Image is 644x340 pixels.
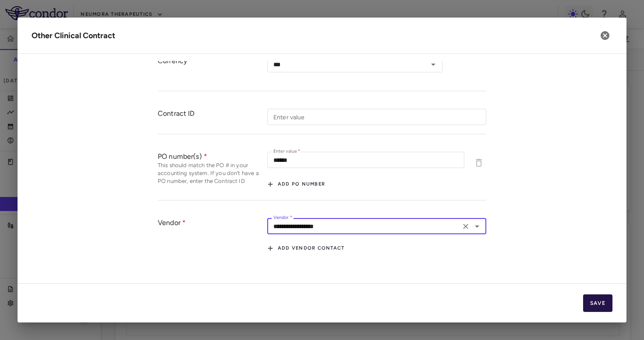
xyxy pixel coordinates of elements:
[32,30,115,42] div: Other Clinical Contract
[273,214,292,222] label: Vendor
[267,241,345,255] button: Add vendor contact
[158,161,267,185] p: This should match the PO # in your accounting system. If you don’t have a PO number, enter the Co...
[158,109,267,125] div: Contract ID
[427,58,439,71] button: Open
[158,152,267,161] div: PO number(s)
[158,218,267,255] div: Vendor
[460,220,472,233] button: Clear
[583,294,612,312] button: Save
[471,220,483,233] button: Open
[273,148,300,155] label: Enter value
[158,56,267,82] div: Currency
[267,177,325,191] button: Add PO number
